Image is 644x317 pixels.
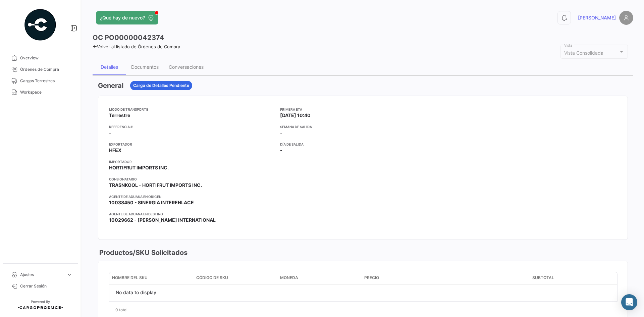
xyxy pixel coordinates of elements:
span: Cargas Terrestres [20,78,72,84]
span: - [280,129,282,136]
span: Cerrar Sesión [20,283,72,289]
div: Abrir Intercom Messenger [621,294,637,310]
span: expand_more [66,272,72,278]
h3: General [98,81,123,90]
span: Nombre del SKU [112,275,148,281]
app-card-info-title: Día de Salida [280,142,446,147]
span: Moneda [280,275,298,281]
span: [DATE] 10:40 [280,112,311,119]
app-card-info-title: Referencia # [109,124,275,129]
span: 10038450 - SINERGIA INTERENLACE [109,199,194,206]
div: Conversaciones [169,64,204,70]
span: HORTIFRUT IMPORTS INC. [109,164,169,171]
app-card-info-title: Importador [109,159,275,164]
h3: OC PO00000042374 [93,33,164,42]
span: Carga de Detalles Pendiente [133,83,189,89]
span: - [109,129,111,136]
mat-select-trigger: Vista Consolidada [564,50,603,56]
div: No data to display [109,284,163,301]
datatable-header-cell: Código de SKU [194,272,278,284]
datatable-header-cell: Moneda [277,272,362,284]
a: Órdenes de Compra [5,64,75,75]
span: TRASNKOOL - HORTIFRUT IMPORTS INC. [109,182,202,189]
button: ¿Qué hay de nuevo? [96,11,158,24]
span: Precio [364,275,379,281]
span: Código de SKU [196,275,228,281]
span: Órdenes de Compra [20,66,72,72]
app-card-info-title: Exportador [109,142,275,147]
span: ¿Qué hay de nuevo? [100,14,145,21]
span: Ajustes [20,272,64,278]
span: - [280,147,282,154]
app-card-info-title: Modo de Transporte [109,107,275,112]
span: HFEX [109,147,121,154]
a: Cargas Terrestres [5,75,75,87]
app-card-info-title: Consignatario [109,176,275,182]
img: powered-by.png [23,8,57,42]
datatable-header-cell: Nombre del SKU [109,272,194,284]
h3: Productos/SKU Solicitados [98,248,187,257]
span: Workspace [20,89,72,95]
span: 10029662 - [PERSON_NAME] INTERNATIONAL [109,217,216,223]
a: Overview [5,52,75,64]
div: Detalles [101,64,118,70]
app-card-info-title: Agente de Aduana en Origen [109,194,275,199]
img: placeholder-user.png [619,11,633,25]
a: Workspace [5,87,75,98]
app-card-info-title: Agente de Aduana en Destino [109,211,275,217]
span: Terrestre [109,112,130,119]
app-card-info-title: Semana de Salida [280,124,446,129]
span: Overview [20,55,72,61]
div: Documentos [131,64,159,70]
span: [PERSON_NAME] [578,14,616,21]
a: Volver al listado de Órdenes de Compra [93,44,180,49]
span: Subtotal [532,275,554,281]
app-card-info-title: Primera ETA [280,107,446,112]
